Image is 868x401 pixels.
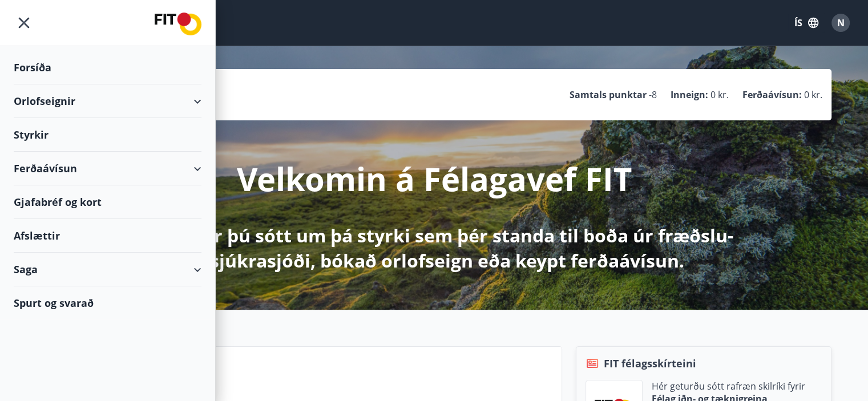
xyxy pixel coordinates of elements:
[604,356,696,371] span: FIT félagsskírteini
[14,286,201,319] div: Spurt og svarað
[742,88,802,101] p: Ferðaávísun :
[671,88,708,101] p: Inneign :
[14,118,201,152] div: Styrkir
[570,88,647,101] p: Samtals punktar
[14,253,201,286] div: Saga
[121,375,552,395] p: Næstu helgi
[14,13,34,33] button: menu
[237,157,632,200] p: Velkomin á Félagavef FIT
[788,13,825,33] button: ÍS
[652,380,805,392] p: Hér geturðu sótt rafræn skilríki fyrir
[14,84,201,118] div: Orlofseignir
[14,185,201,219] div: Gjafabréf og kort
[14,152,201,185] div: Ferðaávísun
[14,219,201,253] div: Afslættir
[14,51,201,84] div: Forsíða
[649,88,657,101] span: -8
[155,13,201,35] img: union_logo
[827,9,854,37] button: N
[804,88,822,101] span: 0 kr.
[710,88,729,101] span: 0 kr.
[133,223,736,273] p: Hér getur þú sótt um þá styrki sem þér standa til boða úr fræðslu- og sjúkrasjóði, bókað orlofsei...
[837,17,845,29] span: N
